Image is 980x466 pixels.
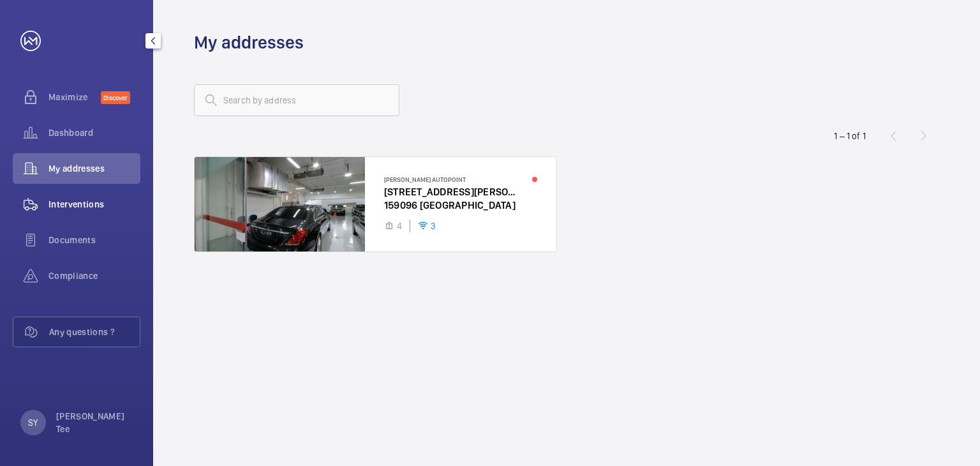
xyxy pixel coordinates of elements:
div: 1 – 1 of 1 [834,130,866,142]
span: Interventions [48,198,140,211]
span: Compliance [48,269,140,282]
span: Documents [48,234,140,246]
span: Maximize [48,91,101,103]
p: [PERSON_NAME] Tee [56,410,133,435]
span: Dashboard [48,126,140,139]
h1: My addresses [194,31,304,54]
span: Any questions ? [49,326,140,338]
p: SY [28,416,38,429]
span: Discover [101,91,130,104]
span: My addresses [48,162,140,175]
input: Search by address [194,84,399,116]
